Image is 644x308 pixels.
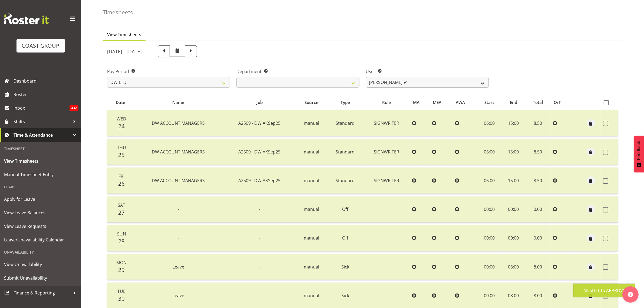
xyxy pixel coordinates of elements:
span: Thu [117,145,126,150]
div: Timesheet [1,143,80,154]
div: COAST GROUP [22,42,60,50]
span: DW ACCOUNT MANAGERS [152,149,205,155]
span: View Timesheets [107,31,141,38]
a: View Leave Balances [1,206,80,219]
td: 06:00 [477,139,502,165]
span: Feedback [636,141,641,160]
span: - [259,264,260,270]
span: View Unavailability [4,260,77,268]
span: Wed [117,116,126,122]
span: O/T [554,99,561,106]
span: Start [484,99,494,106]
span: Leave/Unavailability Calendar [4,236,77,244]
span: manual [304,293,319,299]
span: Dashboard [14,77,78,85]
span: Time & Attendance [14,131,70,139]
span: AWA [456,99,465,106]
td: Sick [327,254,363,280]
span: manual [304,149,319,155]
span: Name [173,99,184,106]
div: Leave [1,181,80,192]
span: - [259,293,260,299]
span: Shifts [14,117,70,126]
span: Manual Timesheet Entry [4,171,77,179]
a: View Leave Requests [1,219,80,233]
span: 27 [118,209,125,216]
span: - [178,235,179,241]
span: Sat [118,202,125,208]
h4: Timesheets [103,9,133,15]
span: Leave [173,293,184,299]
span: Type [341,99,350,106]
td: 00:00 [502,196,526,222]
span: manual [304,235,319,241]
span: Date [116,99,125,106]
span: Finance & Reporting [14,289,70,297]
span: manual [304,206,319,212]
span: Total [533,99,543,106]
button: Feedback - Show survey [634,136,644,172]
label: User [366,68,489,75]
span: A2509 - DW AKSep25 [239,120,281,126]
span: Sun [117,231,126,237]
span: manual [304,178,319,184]
td: Standard [327,110,363,136]
span: 30 [118,295,125,302]
span: MEA [433,99,441,106]
span: - [259,235,260,241]
td: 00:00 [502,225,526,251]
div: Unavailability [1,247,80,258]
span: DW ACCOUNT MANAGERS [152,120,205,126]
td: 8.50 [525,110,550,136]
span: SIGNWRITER [374,149,399,155]
span: Leave [173,264,184,270]
td: 00:00 [477,254,502,280]
span: - [259,206,260,212]
span: Inbox [14,104,70,112]
span: View Leave Balances [4,209,77,217]
span: SIGNWRITER [374,120,399,126]
td: Standard [327,139,363,165]
td: 8.50 [525,168,550,194]
span: View Timesheets [4,157,77,165]
span: A2509 - DW AKSep25 [239,149,281,155]
td: Off [327,196,363,222]
a: Manual Timesheet Entry [1,168,80,181]
label: Pay Period [107,68,230,75]
a: Apply for Leave [1,192,80,206]
div: Timesheets Approved [580,287,629,294]
span: SIGNWRITER [374,178,399,184]
span: Mon [116,260,127,266]
span: manual [304,120,319,126]
span: manual [304,264,319,270]
td: 00:00 [477,225,502,251]
label: Department [236,68,359,75]
td: 08:00 [502,254,526,280]
img: help-xxl-2.png [628,292,633,297]
img: Rosterit website logo [4,14,49,24]
span: Role [382,99,391,106]
td: 06:00 [477,168,502,194]
a: View Unavailability [1,258,80,271]
span: 24 [118,122,125,130]
span: A2509 - DW AKSep25 [239,178,281,184]
span: Submit Unavailability [4,274,77,282]
span: Tue [117,288,126,294]
td: 15:00 [502,168,526,194]
span: Apply for Leave [4,195,77,203]
a: Submit Unavailability [1,271,80,285]
td: Off [327,225,363,251]
td: 0.00 [525,196,550,222]
a: View Timesheets [1,154,80,168]
span: 29 [118,266,125,274]
span: 26 [118,180,125,187]
td: Standard [327,168,363,194]
td: 06:00 [477,110,502,136]
td: 0.00 [525,225,550,251]
span: 28 [118,237,125,245]
span: DW ACCOUNT MANAGERS [152,178,205,184]
td: 15:00 [502,139,526,165]
td: 15:00 [502,110,526,136]
h5: [DATE] - [DATE] [107,48,142,54]
td: 00:00 [477,196,502,222]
